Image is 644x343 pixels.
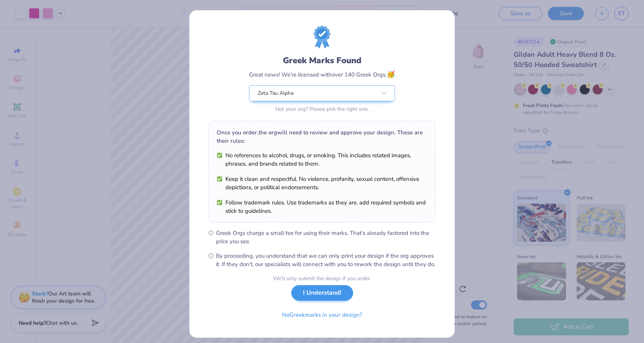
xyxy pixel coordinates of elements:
[249,105,395,113] div: Not your org? Please pick the right one.
[276,307,369,323] button: NoGreekmarks in your design?
[249,69,395,80] div: Great news! We’re licensed with over 140 Greek Orgs.
[387,70,395,79] span: 🥳
[217,151,427,168] li: No references to alcohol, drugs, or smoking. This includes related images, phrases, and brands re...
[273,274,371,282] div: We’ll only submit the design if you order.
[217,128,427,145] div: Once you order, the org will need to review and approve your design. These are their rules:
[291,285,353,301] button: I Understand!
[216,252,436,268] span: By proceeding, you understand that we can only print your design if the org approves it. If they ...
[217,198,427,215] li: Follow trademark rules. Use trademarks as they are, add required symbols and stick to guidelines.
[249,54,395,67] div: Greek Marks Found
[216,229,436,246] span: Greek Orgs charge a small fee for using their marks. That’s already factored into the price you see.
[217,175,427,191] li: Keep it clean and respectful. No violence, profanity, sexual content, offensive depictions, or po...
[314,26,330,48] img: license-marks-badge.png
